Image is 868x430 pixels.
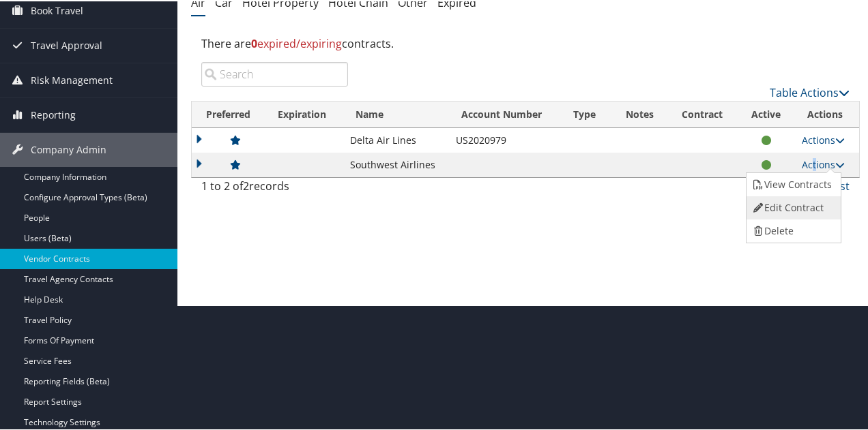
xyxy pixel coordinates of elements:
[795,100,859,127] th: Actions
[770,84,850,99] a: Table Actions
[265,100,343,127] th: Expiration: activate to sort column ascending
[802,157,845,170] a: Actions
[243,177,249,192] span: 2
[747,172,837,195] a: View Contracts
[201,61,348,85] input: Search
[611,100,667,127] th: Notes: activate to sort column ascending
[31,62,113,96] span: Risk Management
[802,132,845,145] a: Actions
[191,24,860,61] div: There are contracts.
[449,100,561,127] th: Account Number: activate to sort column ascending
[31,132,106,166] span: Company Admin
[667,100,737,127] th: Contract: activate to sort column ascending
[561,100,611,127] th: Type: activate to sort column ascending
[201,176,348,200] div: 1 to 2 of records
[738,100,795,127] th: Active: activate to sort column ascending
[747,218,837,241] a: Delete
[747,195,837,218] a: Edit
[251,35,257,50] strong: 0
[31,97,76,131] span: Reporting
[192,100,265,127] th: Preferred: activate to sort column ascending
[449,127,561,151] td: US2020979
[31,27,102,61] span: Travel Approval
[343,100,449,127] th: Name: activate to sort column ascending
[343,127,449,151] td: Delta Air Lines
[251,35,342,50] span: expired/expiring
[343,151,449,176] td: Southwest Airlines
